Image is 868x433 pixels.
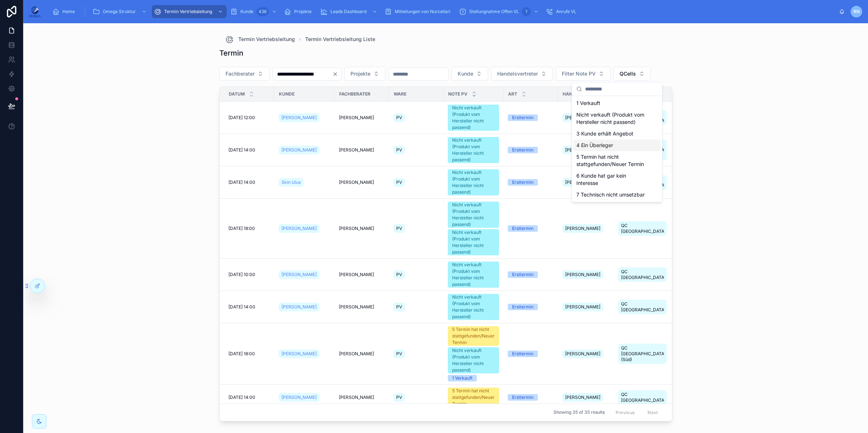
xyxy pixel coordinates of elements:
span: Kunde [458,70,473,77]
div: 1 [522,7,531,16]
div: Nicht verkauft (Produkt vom Hersteller nicht passend) [452,169,495,195]
span: Skin Ulus [281,179,301,185]
a: Omega Struktur [90,5,150,18]
button: Select Button [219,67,269,81]
span: Datum [229,91,245,97]
span: Art [508,91,517,97]
span: [DATE] 12:00 [228,115,255,121]
div: 7 Technisch nicht umsetzbar [573,189,661,201]
span: [DATE] 10:00 [228,272,255,278]
div: Nicht verkauft (Produkt vom Hersteller nicht passend) [452,347,495,373]
a: Termin Vertriebsleitung Liste [305,36,375,43]
div: Nicht verkauft (Produkt vom Hersteller nicht passend) [452,105,495,131]
span: [PERSON_NAME] [339,226,374,231]
div: Ersttermin [512,271,534,278]
a: [PERSON_NAME] [279,393,320,402]
span: QC [GEOGRAPHIC_DATA] [621,392,664,403]
div: Ersttermin [512,225,534,232]
div: 5 Termin hat nicht stattgefunden/Neuer Termin [573,151,661,170]
span: [PERSON_NAME] [281,115,317,121]
div: Ersttermin [512,394,534,401]
button: Select Button [491,67,553,81]
a: Home [50,5,80,18]
span: [DATE] 14:00 [228,304,255,310]
span: QCells [620,70,636,77]
span: [DATE] 14:00 [228,394,255,400]
a: Leads Dashboard [318,5,381,18]
a: Projekte [282,5,317,18]
span: [PERSON_NAME] [281,147,317,153]
span: [DATE] 14:00 [228,179,255,185]
span: Kunde [279,91,295,97]
a: Termin Vertriebsleitung [152,5,227,18]
span: Filter Note PV [562,70,596,77]
span: [PERSON_NAME] [339,115,374,121]
span: PV [396,147,402,153]
span: [DATE] 14:00 [228,147,255,153]
div: Suggestions [572,96,662,202]
a: [PERSON_NAME] [279,303,320,311]
span: Note PV [448,91,467,97]
button: Select Button [556,67,611,81]
span: [PERSON_NAME] [281,394,317,400]
h1: Termin [219,48,243,58]
span: PV [396,394,402,400]
span: [PERSON_NAME] [281,272,317,278]
span: Showing 35 of 35 results [553,410,605,416]
div: Nicht verkauft (Produkt vom Hersteller nicht passend) [452,202,495,228]
div: 3 Kunde erhält Angebot [573,128,661,139]
span: Termin Vertriebsleitung [164,9,212,15]
span: Handelsvertreter [497,70,538,77]
span: RN [853,9,860,15]
div: Ersttermin [512,351,534,357]
a: Anrufe VL [544,5,581,18]
span: Omega Struktur [103,9,136,15]
span: Projekte [350,70,370,77]
a: [PERSON_NAME] [279,113,320,122]
span: [PERSON_NAME] [281,304,317,310]
span: [PERSON_NAME] [339,272,374,278]
button: Clear [332,71,341,77]
span: Leads Dashboard [330,9,366,15]
span: [PERSON_NAME] [281,351,317,357]
span: [PERSON_NAME] [339,147,374,153]
img: App logo [29,6,41,17]
span: [PERSON_NAME] [281,226,317,231]
span: [PERSON_NAME] [565,394,600,400]
div: Nicht verkauft (Produkt vom Hersteller nicht passend) [452,294,495,320]
div: Ersttermin [512,114,534,121]
span: Kunde [240,9,253,15]
span: QC [GEOGRAPHIC_DATA]/[GEOGRAPHIC_DATA] [621,301,664,313]
span: QC [GEOGRAPHIC_DATA] [621,269,664,280]
span: PV [396,304,402,310]
span: Mitteilungen von Nurcellari [395,9,450,15]
button: Select Button [451,67,488,81]
div: Nicht verkauft (Produkt vom Hersteller nicht passend) [452,229,495,255]
span: Fachberater [339,91,370,97]
div: Nicht verkauft (Produkt vom Hersteller nicht passend) [452,262,495,288]
a: Stellungnahme Offen VL1 [457,5,542,18]
div: Nicht verkauft (Produkt vom Hersteller nicht passend) [573,109,661,128]
div: 1 Verkauft [452,375,472,381]
span: [PERSON_NAME] [339,394,374,400]
span: [DATE] 18:00 [228,226,255,231]
span: [PERSON_NAME] [565,226,600,231]
div: 1 Verkauft [573,97,661,109]
span: [PERSON_NAME] [339,179,374,185]
span: PV [396,226,402,231]
span: PV [396,351,402,357]
a: [PERSON_NAME] [279,224,320,233]
span: Ware [394,91,406,97]
div: 5 Termin hat nicht stattgefunden/Neuer Termin [452,388,495,407]
span: [PERSON_NAME] [565,147,600,153]
a: [PERSON_NAME] [279,146,320,154]
span: PV [396,179,402,185]
span: Fachberater [226,70,255,77]
span: [PERSON_NAME] [565,272,600,278]
div: Ersttermin [512,179,534,186]
span: Stellungnahme Offen VL [469,9,519,15]
div: 436 [256,7,269,16]
div: Ersttermin [512,147,534,153]
a: [PERSON_NAME] [279,270,320,279]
